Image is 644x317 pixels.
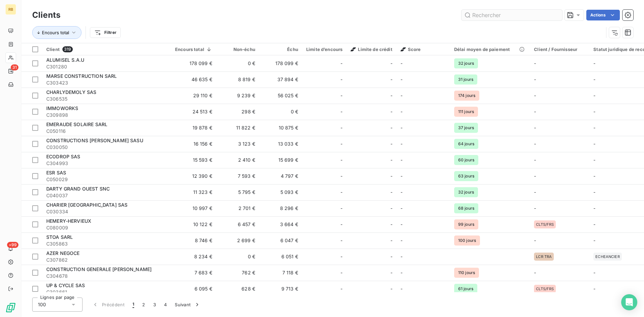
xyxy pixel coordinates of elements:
span: - [340,173,342,179]
span: - [534,205,536,211]
span: EMERAUDE SOLAIRE SARL [46,121,107,127]
span: 1 [132,301,134,308]
span: Score [400,47,421,52]
span: - [390,253,392,260]
span: - [340,76,342,83]
span: - [390,285,392,292]
td: 11 323 € [171,184,216,200]
span: C303423 [46,80,167,86]
span: - [340,124,342,131]
td: 762 € [216,265,259,281]
td: 2 701 € [216,200,259,216]
td: 13 033 € [259,136,302,152]
div: Client / Fournisseur [534,47,585,52]
span: - [593,221,595,227]
span: CONSTRUCTION GENERALE [PERSON_NAME] [46,266,152,272]
td: 8 819 € [216,71,259,88]
td: 6 051 € [259,249,302,265]
span: - [593,157,595,163]
td: 16 156 € [171,136,216,152]
span: C301280 [46,63,167,70]
span: - [593,125,595,130]
span: - [340,108,342,115]
td: 6 457 € [216,216,259,232]
span: ECHEANCIER [595,255,620,259]
span: 100 [38,301,46,308]
span: - [593,93,595,98]
span: - [534,141,536,147]
span: - [534,125,536,130]
span: - [534,60,536,66]
button: 3 [149,298,160,312]
span: - [400,93,402,98]
td: 9 713 € [259,281,302,297]
span: - [400,286,402,292]
td: 2 699 € [216,232,259,249]
td: 8 234 € [171,249,216,265]
span: - [534,76,536,82]
button: Suivant [171,298,205,312]
span: - [593,141,595,147]
td: 7 593 € [216,168,259,184]
span: +99 [7,242,18,248]
td: 56 025 € [259,88,302,104]
div: Encours total [175,47,212,52]
span: C306535 [46,96,167,102]
span: C050116 [46,128,167,135]
span: C309898 [46,112,167,118]
span: Encours total [42,30,69,35]
span: 174 jours [454,91,479,101]
span: - [593,76,595,82]
span: - [534,173,536,179]
div: Open Intercom Messenger [621,294,637,310]
span: - [534,189,536,195]
span: - [340,253,342,260]
span: - [390,76,392,83]
span: C304993 [46,160,167,167]
span: - [534,270,536,275]
div: Échu [263,47,298,52]
span: 37 jours [454,123,478,133]
span: C303661 [46,289,167,296]
td: 9 239 € [216,88,259,104]
td: 7 683 € [171,265,216,281]
span: 61 jours [454,284,477,294]
span: - [340,60,342,67]
span: - [593,60,595,66]
span: - [400,270,402,275]
span: - [390,205,392,212]
span: IMMOWORKS [46,105,78,111]
span: DARTY GRAND OUEST SNC [46,186,110,192]
div: Non-échu [220,47,255,52]
span: CHARLYDEMOLY SAS [46,89,96,95]
span: - [340,157,342,163]
span: - [534,109,536,114]
span: - [400,60,402,66]
span: - [593,270,595,275]
td: 15 593 € [171,152,216,168]
span: 110 jours [454,268,479,278]
span: 100 jours [454,235,480,246]
span: - [340,221,342,228]
span: ECODROP SAS [46,154,80,159]
td: 298 € [216,104,259,120]
span: C307862 [46,257,167,263]
span: - [390,237,392,244]
td: 10 997 € [171,200,216,216]
span: - [400,141,402,147]
span: - [400,109,402,114]
span: C305863 [46,241,167,247]
span: - [400,221,402,227]
span: C080009 [46,224,167,231]
span: - [593,205,595,211]
span: - [400,189,402,195]
button: 2 [138,298,149,312]
td: 0 € [216,55,259,71]
td: 0 € [216,249,259,265]
td: 12 390 € [171,168,216,184]
td: 3 664 € [259,216,302,232]
span: - [340,189,342,196]
span: CLTS/FRS [536,222,554,226]
span: UP & CYCLE SAS [46,282,85,288]
div: RB [5,4,16,15]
